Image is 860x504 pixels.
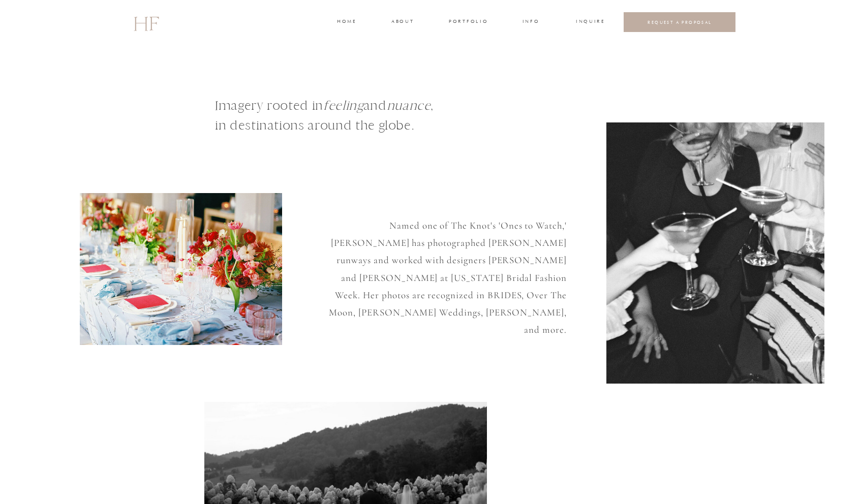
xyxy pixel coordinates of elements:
[521,18,540,27] a: INFO
[215,96,489,149] h1: Imagery rooted in and , in destinations around the globe.
[320,217,567,322] p: Named one of The Knot's 'Ones to Watch,' [PERSON_NAME] has photographed [PERSON_NAME] runways and...
[391,18,413,27] a: about
[133,8,159,37] a: HF
[449,18,487,27] a: portfolio
[323,98,363,113] i: feeling
[387,98,431,113] i: nuance
[632,19,728,25] a: REQUEST A PROPOSAL
[576,18,603,27] a: INQUIRE
[337,18,356,27] a: home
